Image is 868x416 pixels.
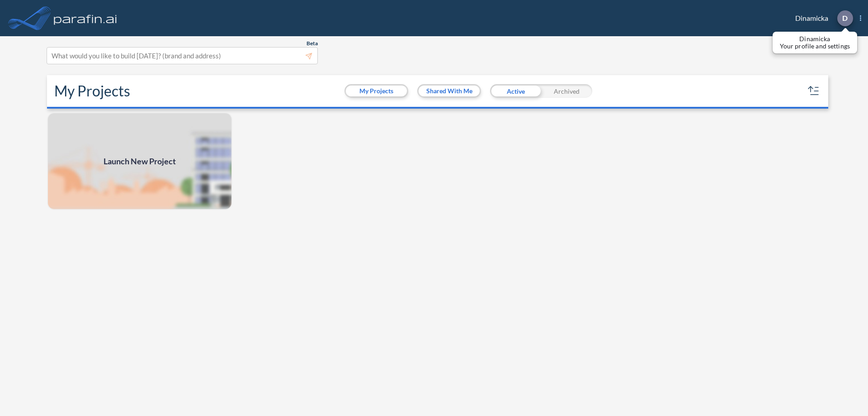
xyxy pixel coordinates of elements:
[419,86,480,96] button: Shared With Me
[842,14,848,22] p: D
[307,40,318,47] span: Beta
[47,112,232,210] a: Launch New Project
[807,84,821,98] button: sort
[52,9,119,27] img: logo
[346,86,407,96] button: My Projects
[47,112,232,210] img: add
[104,155,176,167] span: Launch New Project
[780,35,850,43] p: Dinamicka
[54,82,130,100] h2: My Projects
[782,10,861,26] div: Dinamicka
[541,84,592,98] div: Archived
[780,43,850,50] p: Your profile and settings
[490,84,541,98] div: Active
